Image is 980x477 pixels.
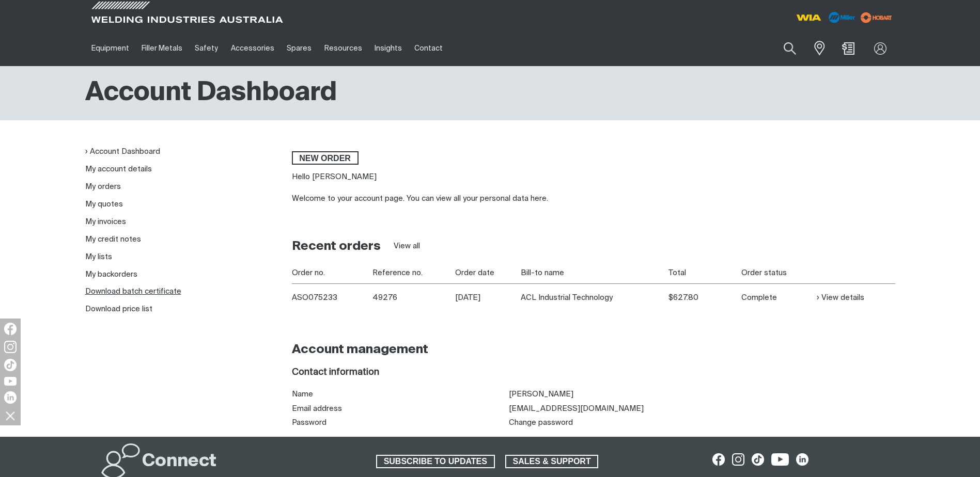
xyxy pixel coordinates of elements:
[741,262,817,284] th: Order status
[189,30,224,66] a: Safety
[85,144,275,319] nav: My account
[85,235,141,243] a: My credit notes
[509,419,573,426] a: Change password
[85,253,112,261] a: My lists
[85,271,137,278] a: My backorders
[372,284,455,309] td: 49276
[225,30,281,66] a: Accessories
[455,262,521,284] th: Order date
[858,10,895,25] img: miller
[292,151,359,165] a: New order
[85,218,126,226] a: My invoices
[292,193,895,205] div: Welcome to your account page. You can view all your personal data here.
[394,241,420,252] a: View all orders
[521,284,669,309] td: ACL Industrial Technology
[668,294,698,301] span: $627.80
[408,30,449,66] a: Contact
[85,183,121,190] a: My orders
[142,450,216,473] h2: Connect
[4,377,17,386] img: YouTube
[292,262,373,284] th: Order no.
[292,342,895,358] h2: Account management
[372,262,455,284] th: Reference no.
[2,407,19,424] img: hide socials
[840,42,857,55] a: Shopping cart (0 product(s))
[741,284,817,309] td: Complete
[135,30,189,66] a: Filler Metals
[668,262,741,284] th: Total
[85,30,693,66] nav: Main
[292,171,895,183] p: Hello [PERSON_NAME]
[377,455,494,468] span: SUBSCRIBE TO UPDATES
[505,455,599,468] a: SALES & SUPPORT
[318,30,368,66] a: Resources
[292,402,509,416] th: Email address
[4,391,17,404] img: LinkedIn
[85,76,337,110] h1: Account Dashboard
[4,359,17,371] img: TikTok
[376,455,495,468] a: SUBSCRIBE TO UPDATES
[4,323,17,335] img: Facebook
[85,200,123,208] a: My quotes
[759,36,807,60] input: Product name or item number...
[506,455,598,468] span: SALES & SUPPORT
[281,30,318,66] a: Spares
[85,30,135,66] a: Equipment
[509,387,895,402] td: [PERSON_NAME]
[85,305,152,313] a: Download price list
[293,151,357,165] span: New order
[292,387,509,402] th: Name
[4,341,17,353] img: Instagram
[509,402,895,416] td: [EMAIL_ADDRESS][DOMAIN_NAME]
[85,288,181,295] a: Download batch certificate
[521,262,669,284] th: Bill-to name
[292,368,379,377] span: Contact information
[368,30,408,66] a: Insights
[817,292,864,304] a: View details of Order ASO075233
[292,284,373,309] th: ASO075233
[772,36,807,60] button: Search products
[85,147,160,156] a: Account Dashboard
[292,416,509,430] th: Password
[85,165,152,173] a: My account details
[292,239,381,255] h2: Recent orders
[455,284,521,309] td: [DATE]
